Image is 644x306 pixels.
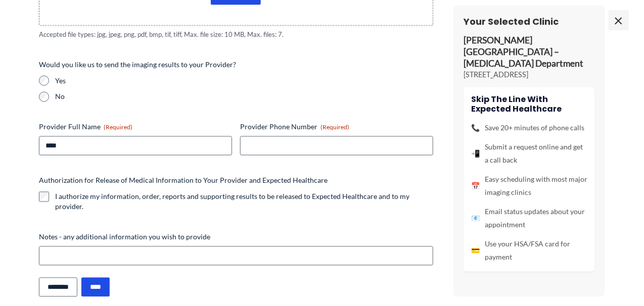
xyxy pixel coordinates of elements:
label: Provider Full Name [39,122,232,132]
span: 💳 [471,244,480,258]
li: Email status updates about your appointment [471,206,587,232]
label: Yes [55,76,433,86]
span: 📲 [471,147,480,161]
span: (Required) [320,124,349,131]
p: [PERSON_NAME][GEOGRAPHIC_DATA] – [MEDICAL_DATA] Department [464,35,595,70]
span: × [609,10,629,30]
label: I authorize my information, order, reports and supporting results to be released to Expected Heal... [55,192,433,212]
span: (Required) [104,124,132,131]
legend: Authorization for Release of Medical Information to Your Provider and Expected Healthcare [39,176,328,186]
h3: Your Selected Clinic [464,16,595,27]
li: Use your HSA/FSA card for payment [471,238,587,264]
span: Accepted file types: jpg, jpeg, png, pdf, bmp, tif, tiff, Max. file size: 10 MB, Max. files: 7. [39,30,433,39]
li: Save 20+ minutes of phone calls [471,122,587,135]
li: Easy scheduling with most major imaging clinics [471,173,587,199]
p: [STREET_ADDRESS] [464,70,595,80]
span: 📅 [471,180,480,193]
legend: Would you like us to send the imaging results to your Provider? [39,60,236,70]
span: 📧 [471,212,480,225]
label: No [55,92,433,102]
li: Submit a request online and get a call back [471,141,587,167]
label: Notes - any additional information you wish to provide [39,232,433,242]
span: 📞 [471,122,480,135]
label: Provider Phone Number [240,122,433,132]
h4: Skip the line with Expected Healthcare [471,95,587,114]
